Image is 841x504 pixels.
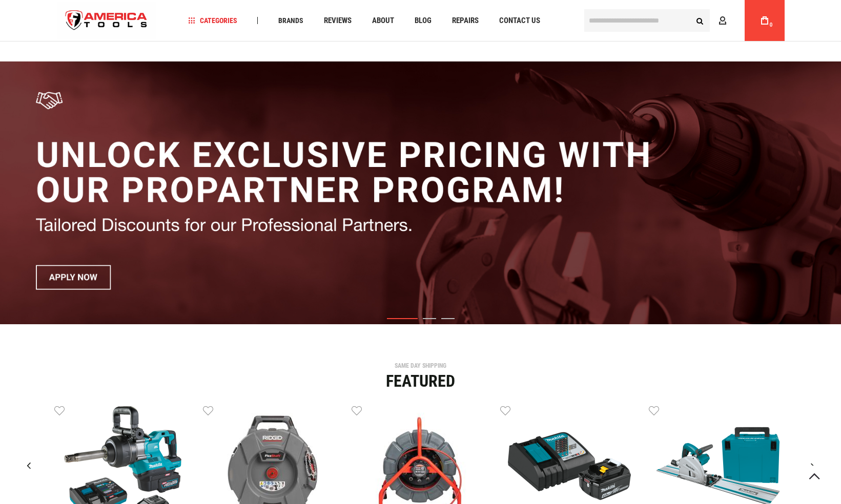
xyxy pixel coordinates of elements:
a: Blog [410,14,436,28]
div: SAME DAY SHIPPING [54,363,787,369]
div: Previous slide [16,453,42,479]
a: store logo [57,2,156,40]
span: Blog [415,17,432,25]
span: 0 [770,22,773,28]
div: Featured [54,373,787,389]
div: Next slide [800,453,826,479]
span: Contact Us [499,17,540,25]
a: Categories [183,14,242,28]
span: Categories [188,17,237,24]
button: Search [690,11,710,30]
a: Repairs [447,14,483,28]
img: America Tools [57,2,156,40]
span: Reviews [324,17,352,25]
a: About [367,14,399,28]
span: Brands [278,17,303,24]
span: About [372,17,394,25]
a: Brands [274,14,308,28]
a: Contact Us [495,14,545,28]
span: Repairs [452,17,479,25]
a: Reviews [319,14,356,28]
